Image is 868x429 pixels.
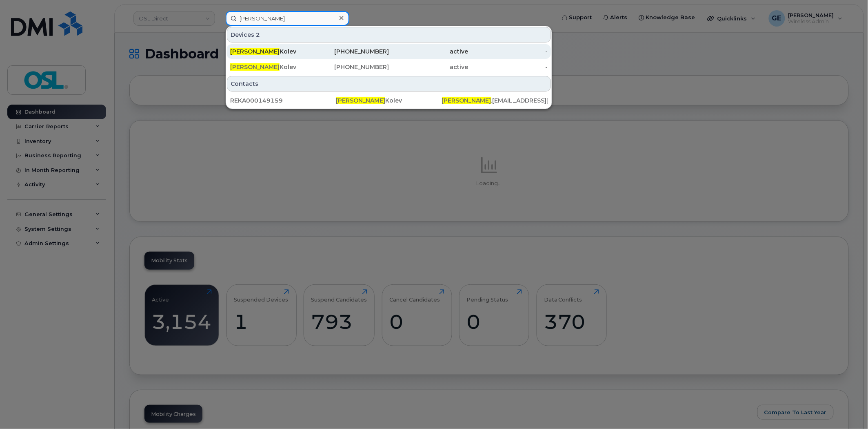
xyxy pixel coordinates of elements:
span: [PERSON_NAME] [230,48,280,55]
div: - [468,63,548,71]
div: - [468,47,548,56]
a: REKA000149159[PERSON_NAME]Kolev[PERSON_NAME].[EMAIL_ADDRESS][DOMAIN_NAME] [227,93,551,108]
div: Devices [227,27,551,42]
div: Contacts [227,76,551,92]
a: [PERSON_NAME]Kolev[PHONE_NUMBER]active- [227,60,551,74]
div: Kolev [336,96,442,105]
div: [PHONE_NUMBER] [310,47,389,56]
div: active [389,63,468,71]
div: .[EMAIL_ADDRESS][DOMAIN_NAME] [442,96,548,105]
span: [PERSON_NAME] [442,97,491,104]
span: 2 [256,31,260,39]
div: active [389,47,468,56]
div: Kolev [230,63,310,71]
span: [PERSON_NAME] [336,97,385,104]
div: [PHONE_NUMBER] [310,63,389,71]
span: [PERSON_NAME] [230,63,280,71]
div: Kolev [230,47,310,56]
a: [PERSON_NAME]Kolev[PHONE_NUMBER]active- [227,44,551,59]
div: REKA000149159 [230,96,336,105]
